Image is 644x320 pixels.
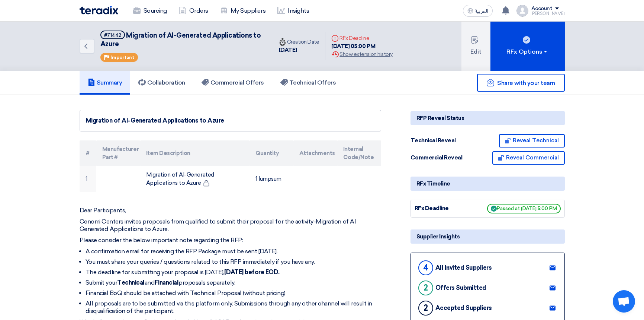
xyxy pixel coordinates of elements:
[80,71,131,95] a: Summary
[280,79,336,86] h5: Technical Offers
[531,12,565,16] div: [PERSON_NAME]
[279,46,319,54] div: [DATE]
[337,140,381,166] th: Internal Code/Note
[80,207,381,214] p: Dear Participants,
[86,300,381,315] li: All proposals are to be submitted via this platform only. Submissions through any other channel w...
[214,3,271,19] a: My Suppliers
[499,134,565,148] button: Reveal Technical
[492,151,565,165] button: Reveal Commercial
[279,38,319,46] div: Creation Date
[435,264,492,271] div: All Invited Suppliers
[271,3,315,19] a: Insights
[272,71,344,95] a: Technical Offers
[249,140,293,166] th: Quantity
[331,42,392,51] div: [DATE] 05:00 PM
[88,79,122,86] h5: Summary
[293,140,337,166] th: Attachments
[86,279,381,286] li: Submit your and proposals separately.
[410,111,565,125] div: RFP Reveal Status
[140,140,249,166] th: Item Description
[331,34,392,42] div: RFx Deadline
[613,290,635,313] div: Open chat
[410,153,466,162] div: Commercial Reveal
[487,204,561,213] span: Passed at [DATE] 5:00 PM
[80,166,96,192] td: 1
[506,47,548,56] div: RFx Options
[86,116,375,125] div: Migration of AI-Generated Applications to Azure
[104,33,121,38] div: #71442
[80,6,118,15] img: Teradix logo
[463,5,493,17] button: العربية
[516,5,528,17] img: profile_test.png
[130,71,193,95] a: Collaboration
[490,22,565,71] button: RFx Options
[435,304,492,311] div: Accepted Suppliers
[173,3,214,19] a: Orders
[531,6,553,12] div: Account
[410,177,565,191] div: RFx Timeline
[435,284,486,291] div: Offers Submitted
[96,140,140,166] th: Manufacturer Part #
[86,269,381,276] li: The deadline for submitting your proposal is [DATE],
[224,269,280,276] strong: [DATE] before EOD.
[410,136,466,145] div: Technical Reveal
[86,248,381,255] li: A confirmation email for receiving the RFP Package must be sent [DATE].
[117,279,145,286] strong: Technical
[100,31,264,49] h5: Migration of AI-Generated Applications to Azure
[140,166,249,192] td: Migration of AI-Generated Applications to Azure
[497,79,555,86] span: Share with your team
[110,55,134,60] span: Important
[127,3,173,19] a: Sourcing
[86,258,381,266] li: You must share your queries / questions related to this RFP immediately if you have any.
[193,71,272,95] a: Commercial Offers
[249,166,293,192] td: 1 lumpsum
[86,289,381,297] li: Financial BoQ should be attached with Technical Proposal (without pricing)
[410,229,565,244] div: Supplier Insights
[418,301,433,316] div: 2
[138,79,185,86] h5: Collaboration
[415,204,470,213] div: RFx Deadline
[418,260,433,275] div: 4
[80,237,381,244] p: Please consider the below important note regarding the RFP:
[80,140,96,166] th: #
[202,79,264,86] h5: Commercial Offers
[80,218,381,233] p: Cenomi Centers invites proposals from qualified to submit their proposal for the activity-Migrati...
[155,279,178,286] strong: Financial
[475,9,488,14] span: العربية
[331,50,392,58] div: Show extension history
[100,31,261,48] span: Migration of AI-Generated Applications to Azure
[418,281,433,295] div: 2
[461,22,490,71] button: Edit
